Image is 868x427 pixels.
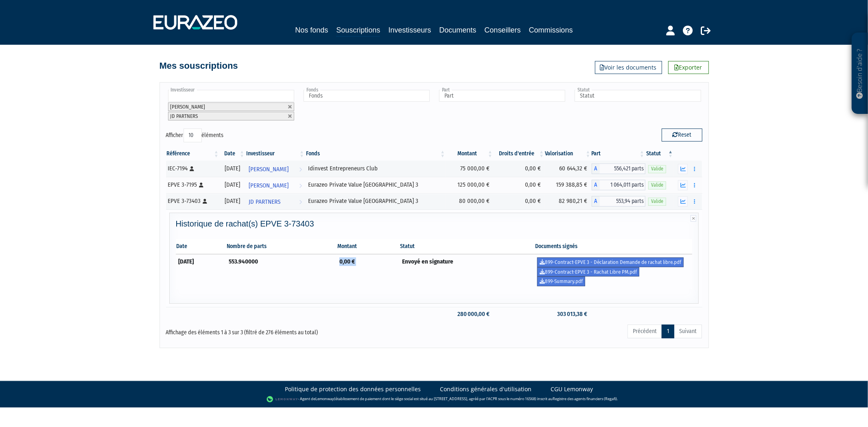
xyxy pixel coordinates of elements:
[545,307,591,321] td: 303 013,38 €
[299,162,302,177] i: Voir l'investisseur
[249,178,289,193] span: [PERSON_NAME]
[245,193,305,209] a: JD PARTNERS
[223,197,243,205] div: [DATE]
[168,181,217,189] div: EPVE 3-7195
[446,177,494,193] td: 125 000,00 €
[166,147,220,161] th: Référence : activer pour trier la colonne par ordre croissant
[308,164,443,173] div: Idinvest Entrepreneurs Club
[440,385,532,393] a: Conditions générales d'utilisation
[529,24,573,36] a: Commissions
[592,163,600,174] span: A
[220,147,245,161] th: Date: activer pour trier la colonne par ordre croissant
[190,166,195,171] i: [Français] Personne physique
[337,254,399,289] td: 0,00 €
[337,239,399,254] th: Montant
[399,239,534,254] th: Statut
[203,199,208,204] i: [Français] Personne physique
[545,177,591,193] td: 159 388,85 €
[245,147,305,161] th: Investisseur: activer pour trier la colonne par ordre croissant
[551,385,593,393] a: CGU Lemonway
[249,162,289,177] span: [PERSON_NAME]
[295,24,328,36] a: Nos fonds
[855,37,865,110] p: Besoin d'aide ?
[446,161,494,177] td: 75 000,00 €
[545,193,591,209] td: 82 980,21 €
[592,196,600,207] span: A
[176,239,226,254] th: Date
[299,178,302,193] i: Voir l'investisseur
[399,254,534,289] td: Envoyé en signature
[153,15,237,30] img: 1732889491-logotype_eurazeo_blanc_rvb.png
[223,164,243,173] div: [DATE]
[299,194,302,209] i: Voir l'investisseur
[388,24,431,36] a: Investisseurs
[494,193,545,209] td: 0,00 €
[545,161,591,177] td: 60 644,32 €
[648,165,666,173] span: Valide
[285,385,421,393] a: Politique de protection des données personnelles
[176,219,693,228] h4: Historique de rachat(s) EPVE 3-73403
[160,61,238,71] h4: Mes souscriptions
[485,24,521,36] a: Conseillers
[537,277,585,286] a: 899-Summary.pdf
[249,194,280,209] span: JD PARTNERS
[645,147,674,161] th: Statut : activer pour trier la colonne par ordre d&eacute;croissant
[308,197,443,205] div: Eurazeo Private Value [GEOGRAPHIC_DATA] 3
[537,267,639,277] a: 899-Contract-EPVE 3 - Rachat Libre PM.pdf
[226,239,337,254] th: Nombre de parts
[662,129,702,142] button: Reset
[595,61,662,74] a: Voir les documents
[553,396,617,402] a: Registre des agents financiers (Regafi)
[308,181,443,189] div: Eurazeo Private Value [GEOGRAPHIC_DATA] 3
[166,129,224,142] label: Afficher éléments
[592,147,645,161] th: Part: activer pour trier la colonne par ordre croissant
[668,61,709,74] a: Exporter
[439,24,477,36] a: Documents
[592,163,645,174] div: A - Idinvest Entrepreneurs Club
[494,147,545,161] th: Droits d'entrée: activer pour trier la colonne par ordre croissant
[446,193,494,209] td: 80 000,00 €
[305,147,446,161] th: Fonds: activer pour trier la colonne par ordre croissant
[171,104,206,110] span: [PERSON_NAME]
[199,183,204,187] i: [Français] Personne physique
[600,180,645,190] span: 1 064,011 parts
[545,147,591,161] th: Valorisation: activer pour trier la colonne par ordre croissant
[600,196,645,207] span: 553,94 parts
[171,113,198,119] span: JD PARTNERS
[662,325,674,338] a: 1
[166,324,383,337] div: Affichage des éléments 1 à 3 sur 3 (filtré de 276 éléments au total)
[245,177,305,193] a: [PERSON_NAME]
[8,395,860,403] div: - Agent de (établissement de paiement dont le siège social est situé au [STREET_ADDRESS], agréé p...
[176,254,226,289] td: [DATE]
[267,395,298,403] img: logo-lemonway.png
[446,147,494,161] th: Montant: activer pour trier la colonne par ordre croissant
[648,181,666,189] span: Valide
[648,198,666,205] span: Valide
[336,24,380,37] a: Souscriptions
[600,163,645,174] span: 556,421 parts
[168,197,217,205] div: EPVE 3-73403
[226,254,337,289] td: 553.940000
[168,164,217,173] div: IEC-7194
[223,181,243,189] div: [DATE]
[245,161,305,177] a: [PERSON_NAME]
[494,177,545,193] td: 0,00 €
[184,129,202,142] select: Afficheréléments
[592,196,645,207] div: A - Eurazeo Private Value Europe 3
[494,161,545,177] td: 0,00 €
[592,180,600,190] span: A
[592,180,645,190] div: A - Eurazeo Private Value Europe 3
[315,396,334,402] a: Lemonway
[446,307,494,321] td: 280 000,00 €
[537,257,684,267] a: 899-Contract-EPVE 3 - Déclaration Demande de rachat libre.pdf
[534,239,693,254] th: Documents signés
